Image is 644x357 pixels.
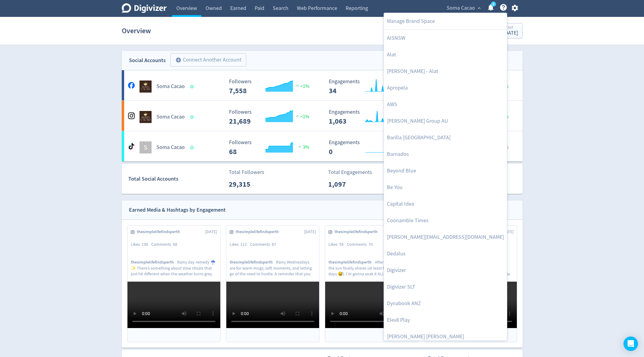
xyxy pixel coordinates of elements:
[384,196,507,212] a: Capital Idea
[384,96,507,113] a: AWS
[384,312,507,328] a: Elev8 Play
[384,179,507,196] a: Be You
[384,63,507,80] a: [PERSON_NAME] - Alat
[384,30,507,46] a: AISNSW
[384,80,507,96] a: Apropela
[384,163,507,179] a: Beyond Blue
[384,295,507,312] a: Dynabook ANZ
[384,13,507,30] a: Manage Brand Space
[384,245,507,262] a: Dedalus
[384,328,507,345] a: [PERSON_NAME] [PERSON_NAME]
[384,113,507,129] a: [PERSON_NAME] Group AU
[384,262,507,279] a: Digivizer
[384,229,507,245] a: [PERSON_NAME][EMAIL_ADDRESS][DOMAIN_NAME]
[624,336,638,351] div: Open Intercom Messenger
[384,146,507,163] a: Barnados
[384,129,507,146] a: Barilla [GEOGRAPHIC_DATA]
[384,279,507,295] a: Digivizer SLT
[384,46,507,63] a: Alat
[384,212,507,229] a: Coonamble Times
